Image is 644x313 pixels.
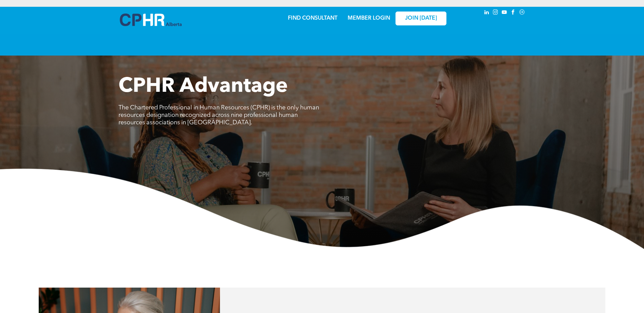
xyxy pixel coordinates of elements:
a: linkedin [483,8,491,18]
img: A blue and white logo for cp alberta [120,14,182,26]
a: JOIN [DATE] [395,12,446,25]
a: FIND CONSULTANT [288,16,337,21]
a: facebook [510,8,517,18]
span: The Chartered Professional in Human Resources (CPHR) is the only human resources designation reco... [118,105,319,126]
a: Social network [518,8,526,18]
span: CPHR Advantage [118,77,288,97]
a: MEMBER LOGIN [348,16,390,21]
a: instagram [492,8,499,18]
span: JOIN [DATE] [405,15,437,22]
a: youtube [501,8,508,18]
